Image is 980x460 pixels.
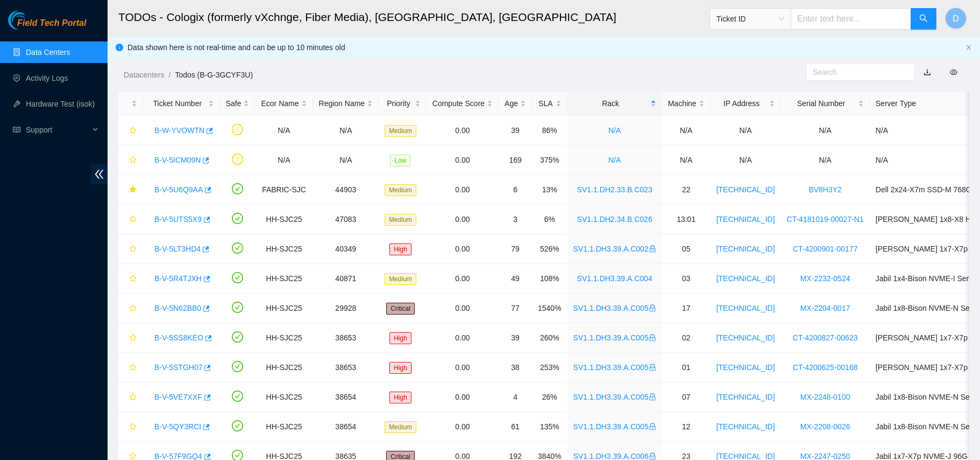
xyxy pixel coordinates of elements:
[389,392,411,403] span: High
[232,420,243,431] span: check-circle
[662,145,711,175] td: N/A
[255,323,313,353] td: HH-SJC25
[787,215,864,224] a: CT-4181019-00027-N1
[649,245,656,253] span: lock
[154,422,201,431] a: B-V-5QY3RCI
[793,245,858,253] a: CT-4200901-00177
[255,145,313,175] td: N/A
[124,181,137,198] button: star
[427,145,499,175] td: 0.00
[781,116,870,145] td: N/A
[255,294,313,323] td: HH-SJC25
[813,66,900,78] input: Search
[662,382,711,412] td: 07
[313,116,379,145] td: N/A
[389,362,411,374] span: High
[389,243,411,255] span: High
[499,264,532,294] td: 49
[232,391,243,402] span: check-circle
[800,422,850,431] a: MX-2208-0026
[662,264,711,294] td: 03
[385,125,416,137] span: Medium
[532,205,567,234] td: 6%
[313,234,379,264] td: 40349
[649,334,656,341] span: lock
[313,382,379,412] td: 38654
[255,205,313,234] td: HH-SJC25
[532,382,567,412] td: 26%
[915,64,939,81] button: download
[427,234,499,264] td: 0.00
[793,363,858,372] a: CT-4200625-00168
[427,264,499,294] td: 0.00
[532,264,567,294] td: 108%
[154,156,201,164] a: B-V-5ICM09N
[499,234,532,264] td: 79
[716,363,775,372] a: [TECHNICAL_ID]
[716,245,775,253] a: [TECHNICAL_ID]
[154,333,203,342] a: B-V-5SS8KEO
[232,302,243,313] span: check-circle
[532,234,567,264] td: 526%
[386,303,415,315] span: Critical
[808,185,841,194] a: BV8H3Y2
[716,422,775,431] a: [TECHNICAL_ID]
[124,418,137,435] button: star
[499,353,532,382] td: 38
[662,353,711,382] td: 01
[649,452,656,460] span: lock
[427,412,499,442] td: 0.00
[499,294,532,323] td: 77
[945,8,967,29] button: D
[499,412,532,442] td: 61
[255,116,313,145] td: N/A
[716,215,775,224] a: [TECHNICAL_ID]
[154,393,202,401] a: B-V-5VE7XXF
[13,126,20,134] span: read
[313,353,379,382] td: 38653
[800,274,850,283] a: MX-2232-0524
[573,393,656,401] a: SV1.1.DH3.39.A.C005lock
[662,234,711,264] td: 05
[573,333,656,342] a: SV1.1.DH3.39.A.C005lock
[577,215,652,224] a: SV1.1.DH2.34.B.C026
[124,359,137,376] button: star
[427,116,499,145] td: 0.00
[175,71,253,79] a: Todos (B-G-3GCYF3U)
[124,240,137,257] button: star
[26,48,70,57] a: Data Centers
[781,145,870,175] td: N/A
[255,382,313,412] td: HH-SJC25
[26,74,68,82] a: Activity Logs
[532,412,567,442] td: 135%
[950,68,957,76] span: eye
[573,304,656,312] a: SV1.1.DH3.39.A.C005lock
[154,304,201,312] a: B-V-5N62BB0
[129,393,137,402] span: star
[385,273,416,285] span: Medium
[313,323,379,353] td: 38653
[427,323,499,353] td: 0.00
[129,245,137,254] span: star
[573,363,656,372] a: SV1.1.DH3.39.A.C005lock
[791,8,911,30] input: Enter text here...
[129,275,137,283] span: star
[716,393,775,401] a: [TECHNICAL_ID]
[427,294,499,323] td: 0.00
[8,19,86,33] a: Akamai TechnologiesField Tech Portal
[385,421,416,433] span: Medium
[255,234,313,264] td: HH-SJC25
[532,294,567,323] td: 1540%
[124,151,137,169] button: star
[427,353,499,382] td: 0.00
[154,185,203,194] a: B-V-5U6Q9AA
[124,299,137,317] button: star
[232,361,243,372] span: check-circle
[154,126,204,135] a: B-W-YVOWTN
[232,242,243,254] span: check-circle
[532,175,567,205] td: 13%
[313,294,379,323] td: 29928
[232,272,243,283] span: check-circle
[919,14,928,24] span: search
[800,304,850,312] a: MX-2204-0017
